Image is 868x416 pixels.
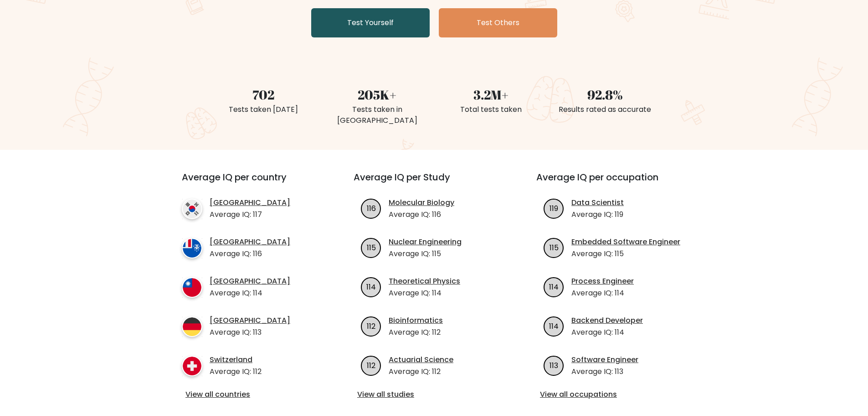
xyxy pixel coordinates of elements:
text: 113 [550,360,558,370]
div: 92.8% [554,85,657,104]
img: country [182,238,202,258]
div: Tests taken in [GEOGRAPHIC_DATA] [326,104,429,126]
img: country [182,199,202,219]
p: Average IQ: 112 [389,366,453,377]
div: 3.2M+ [440,85,543,104]
p: Average IQ: 114 [210,288,290,299]
img: country [182,356,202,376]
a: View all studies [357,389,511,400]
a: View all countries [185,389,317,400]
p: Average IQ: 115 [389,248,462,259]
text: 112 [367,321,375,331]
img: country [182,277,202,298]
p: Average IQ: 113 [210,327,290,338]
text: 114 [549,281,559,292]
img: country [182,316,202,337]
h3: Average IQ per occupation [536,172,697,194]
p: Average IQ: 113 [571,366,638,377]
a: Test Yourself [311,8,430,37]
text: 112 [367,360,375,370]
div: Total tests taken [440,104,543,115]
a: [GEOGRAPHIC_DATA] [210,237,290,247]
p: Average IQ: 114 [389,288,460,299]
a: Theoretical Physics [389,276,460,287]
a: Bioinformatics [389,315,443,326]
a: [GEOGRAPHIC_DATA] [210,197,290,208]
div: Tests taken [DATE] [212,104,315,115]
a: Molecular Biology [389,197,454,208]
p: Average IQ: 112 [210,366,262,377]
div: Results rated as accurate [554,104,657,115]
text: 115 [367,242,376,253]
a: Data Scientist [571,197,624,208]
a: Test Others [439,8,557,37]
h3: Average IQ per country [182,172,321,194]
a: Embedded Software Engineer [571,237,680,247]
a: Actuarial Science [389,354,453,365]
div: 205K+ [326,85,429,104]
a: Nuclear Engineering [389,237,462,247]
text: 119 [550,203,558,213]
a: [GEOGRAPHIC_DATA] [210,315,290,326]
text: 116 [367,203,376,213]
p: Average IQ: 114 [571,288,634,299]
p: Average IQ: 114 [571,327,643,338]
p: Average IQ: 115 [571,248,680,259]
text: 114 [549,321,559,331]
p: Average IQ: 116 [210,248,290,259]
div: 702 [212,85,315,104]
a: Software Engineer [571,354,638,365]
a: View all occupations [540,389,693,400]
text: 114 [366,281,376,292]
a: Process Engineer [571,276,634,287]
a: Backend Developer [571,315,643,326]
h3: Average IQ per Study [354,172,514,194]
a: Switzerland [210,354,262,365]
p: Average IQ: 117 [210,209,290,220]
a: [GEOGRAPHIC_DATA] [210,276,290,287]
p: Average IQ: 116 [389,209,454,220]
text: 115 [550,242,559,253]
p: Average IQ: 119 [571,209,624,220]
p: Average IQ: 112 [389,327,443,338]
